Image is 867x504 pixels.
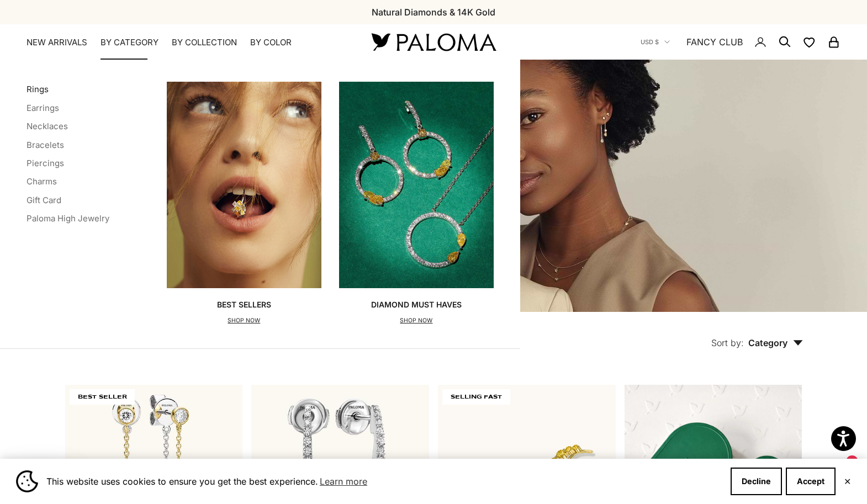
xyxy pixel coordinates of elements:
[172,37,237,48] summary: By Collection
[27,140,64,150] a: Bracelets
[641,24,840,60] nav: Secondary navigation
[442,389,510,405] span: SELLING FAST
[641,37,659,47] span: USD $
[101,37,158,48] summary: By Category
[217,299,271,310] p: Best Sellers
[27,37,345,48] nav: Primary navigation
[27,84,49,94] a: Rings
[686,35,743,49] a: FANCY CLUB
[27,121,68,131] a: Necklaces
[70,389,135,405] span: BEST SELLER
[250,37,292,48] summary: By Color
[27,158,64,168] a: Piercings
[27,213,109,224] a: Paloma High Jewelry
[371,299,462,310] p: Diamond Must Haves
[27,195,61,205] a: Gift Card
[731,468,782,495] button: Decline
[167,82,321,326] a: Best SellersSHOP NOW
[46,473,722,490] span: This website uses cookies to ensure you get the best experience.
[711,337,744,348] span: Sort by:
[16,470,38,492] img: Cookie banner
[686,312,828,358] button: Sort by: Category
[27,176,57,187] a: Charms
[27,103,59,113] a: Earrings
[786,468,836,495] button: Accept
[217,315,271,326] p: SHOP NOW
[844,478,851,485] button: Close
[318,473,369,490] a: Learn more
[339,82,494,326] a: Diamond Must HavesSHOP NOW
[748,337,803,348] span: Category
[371,315,462,326] p: SHOP NOW
[641,37,670,47] button: USD $
[27,37,87,48] a: NEW ARRIVALS
[372,5,495,19] p: Natural Diamonds & 14K Gold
